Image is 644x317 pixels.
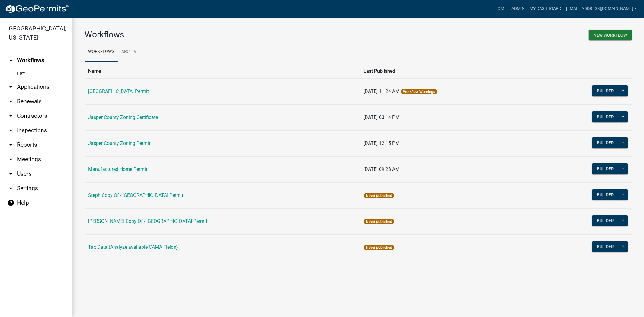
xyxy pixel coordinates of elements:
[7,185,14,192] i: arrow_drop_down
[7,98,14,105] i: arrow_drop_down
[118,42,143,62] a: Archive
[592,163,619,174] button: Builder
[364,166,400,172] span: [DATE] 09:28 AM
[7,83,14,91] i: arrow_drop_down
[7,170,14,178] i: arrow_drop_down
[85,42,118,62] a: Workflows
[403,90,435,94] a: Workflow Warnings
[88,166,147,172] a: Manufactured Home Permit
[85,30,354,40] h3: Workflows
[7,141,14,149] i: arrow_drop_down
[527,3,564,14] a: My Dashboard
[88,244,178,250] a: Tax Data (Analyze available CAMA Fields)
[564,3,639,14] a: [EMAIL_ADDRESS][DOMAIN_NAME]
[7,57,14,64] i: arrow_drop_up
[589,30,632,40] button: New Workflow
[492,3,509,14] a: Home
[509,3,527,14] a: Admin
[364,140,400,146] span: [DATE] 12:15 PM
[7,127,14,134] i: arrow_drop_down
[592,111,619,122] button: Builder
[364,193,394,198] span: Never published
[364,88,400,94] span: [DATE] 11:24 AM
[592,241,619,252] button: Builder
[88,88,149,94] a: [GEOGRAPHIC_DATA] Permit
[364,245,394,250] span: Never published
[88,140,150,146] a: Jasper County Zoning Permit
[360,64,537,78] th: Last Published
[592,137,619,148] button: Builder
[88,192,183,198] a: Steph Copy Of - [GEOGRAPHIC_DATA] Permit
[7,199,14,207] i: help
[364,219,394,224] span: Never published
[7,112,14,120] i: arrow_drop_down
[592,215,619,226] button: Builder
[88,114,158,120] a: Jasper County Zoning Certificate
[592,189,619,200] button: Builder
[88,218,207,224] a: [PERSON_NAME] Copy Of - [GEOGRAPHIC_DATA] Permit
[592,85,619,96] button: Builder
[364,114,400,120] span: [DATE] 03:14 PM
[85,64,360,78] th: Name
[7,156,14,163] i: arrow_drop_down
